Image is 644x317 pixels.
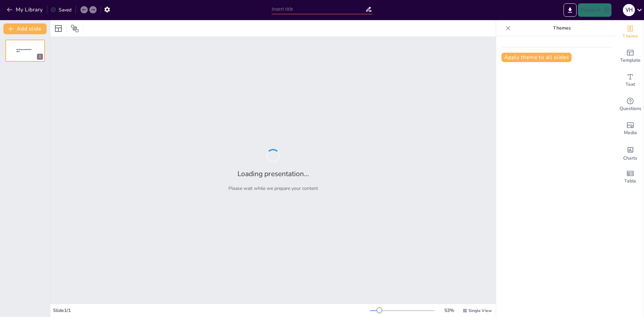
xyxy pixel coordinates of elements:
button: Present [578,3,611,17]
span: Text [626,81,635,88]
div: Layout [53,23,64,34]
div: V H [623,4,635,16]
div: Add charts and graphs [617,141,644,165]
span: Single View [469,308,492,313]
span: Theme [623,33,638,40]
span: Charts [623,155,637,162]
input: Insert title [272,4,365,14]
span: Questions [620,105,641,112]
span: Position [71,24,79,33]
div: 1 [37,54,43,60]
button: Export to PowerPoint [563,3,577,17]
span: Template [620,57,641,64]
span: Table [624,177,636,185]
p: Please wait while we prepare your content [228,185,318,192]
div: 1 [5,40,45,62]
div: Add text boxes [617,68,644,93]
span: Media [624,129,637,137]
button: My Library [5,4,46,15]
button: Add slide [3,23,47,34]
div: Add images, graphics, shapes or video [617,117,644,141]
button: V H [623,3,635,17]
div: Saved [51,7,71,13]
span: Sendsteps presentation editor [16,49,32,52]
p: Themes [514,20,610,36]
div: 53 % [441,307,457,314]
h2: Loading presentation... [237,169,309,178]
div: Add a table [617,165,644,189]
div: Change the overall theme [617,20,644,44]
div: Get real-time input from your audience [617,93,644,117]
div: Add ready made slides [617,44,644,68]
div: Slide 1 / 1 [53,307,370,314]
button: Apply theme to all slides [501,53,572,62]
